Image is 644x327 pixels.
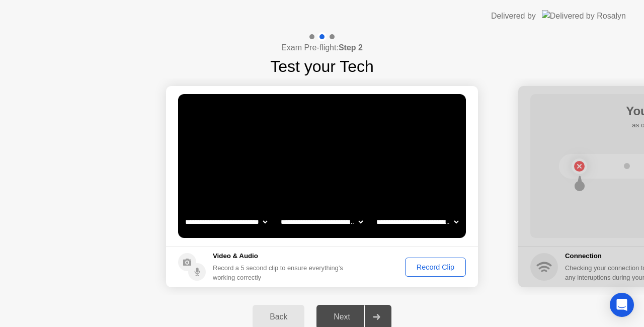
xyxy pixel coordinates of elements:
select: Available microphones [374,212,460,232]
h1: Test your Tech [270,54,374,78]
b: Step 2 [339,43,363,52]
select: Available cameras [183,212,269,232]
h4: Exam Pre-flight: [281,42,363,54]
img: Delivered by Rosalyn [542,10,626,22]
div: Open Intercom Messenger [610,293,634,317]
div: Delivered by [491,10,536,22]
div: Record Clip [409,263,462,271]
button: Record Clip [405,258,466,277]
h5: Video & Audio [213,251,347,261]
div: Next [319,312,364,321]
div: Back [256,312,301,321]
select: Available speakers [279,212,365,232]
div: Record a 5 second clip to ensure everything’s working correctly [213,263,347,282]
